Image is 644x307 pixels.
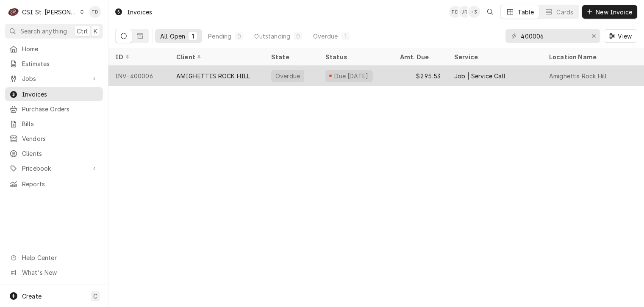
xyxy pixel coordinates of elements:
[518,8,534,17] div: Table
[22,164,86,173] span: Pricebook
[8,6,19,18] div: CSI St. Louis's Avatar
[115,53,161,61] div: ID
[5,132,103,146] a: Vendors
[22,74,86,83] span: Jobs
[176,53,256,61] div: Client
[22,119,99,128] span: Bills
[22,149,99,158] span: Clients
[325,53,385,61] div: Status
[176,72,250,80] div: AMIGHETTIS ROCK HILL
[22,90,99,99] span: Invoices
[454,53,534,61] div: Service
[333,72,369,80] div: Due [DATE]
[190,32,195,41] div: 1
[594,8,634,17] span: New Invoice
[22,59,99,68] span: Estimates
[271,53,312,61] div: State
[449,6,461,18] div: TD
[5,177,103,191] a: Reports
[458,6,470,18] div: JR
[22,293,42,300] span: Create
[275,72,301,80] div: Overdue
[521,29,584,43] input: Keyword search
[77,27,88,36] span: Ctrl
[454,72,505,80] div: Job | Service Call
[254,32,290,41] div: Outstanding
[5,72,103,86] a: Go to Jobs
[22,268,98,277] span: What's New
[5,251,103,265] a: Go to Help Center
[587,29,600,43] button: Erase input
[400,53,439,61] div: Amt. Due
[89,6,101,18] div: Tim Devereux's Avatar
[5,42,103,56] a: Home
[313,32,338,41] div: Overdue
[5,161,103,175] a: Go to Pricebook
[549,72,607,80] div: Amighettis Rock Hill
[89,6,101,18] div: TD
[236,32,241,41] div: 0
[483,5,497,19] button: Open search
[94,27,97,36] span: K
[22,44,99,53] span: Home
[582,5,637,19] button: New Invoice
[616,32,633,41] span: View
[22,253,98,262] span: Help Center
[556,8,573,17] div: Cards
[5,102,103,116] a: Purchase Orders
[160,32,185,41] div: All Open
[5,57,103,71] a: Estimates
[604,29,637,43] button: View
[5,117,103,131] a: Bills
[22,134,99,143] span: Vendors
[93,292,97,301] span: C
[108,66,169,86] div: INV-400006
[458,6,470,18] div: Jessica Rentfro's Avatar
[468,6,480,18] div: + 3
[20,27,67,36] span: Search anything
[208,32,231,41] div: Pending
[449,6,461,18] div: Tim Devereux's Avatar
[343,32,348,41] div: 1
[5,147,103,160] a: Clients
[5,87,103,101] a: Invoices
[5,266,103,279] a: Go to What's New
[22,8,77,17] div: CSI St. [PERSON_NAME]
[295,32,300,41] div: 0
[393,66,447,86] div: $295.53
[5,24,103,39] button: Search anythingCtrlK
[22,180,99,188] span: Reports
[22,105,99,113] span: Purchase Orders
[8,6,19,18] div: C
